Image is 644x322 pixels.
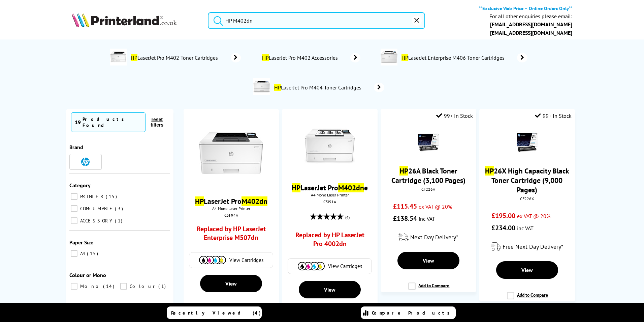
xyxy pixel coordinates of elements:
[171,310,261,316] span: Recently Viewed (4)
[397,252,459,269] a: View
[71,217,77,224] input: ACCESSORY 1
[490,29,572,36] a: [EMAIL_ADDRESS][DOMAIN_NAME]
[393,214,417,223] span: £138.54
[386,187,471,192] div: CF226A
[393,202,417,211] span: £115.45
[87,250,100,257] span: 15
[78,206,114,212] span: CONSUMABLE
[189,213,274,218] div: C5F94A
[372,310,453,316] span: Compare Products
[261,53,360,62] a: HPLaserJet Pro M402 Accessories
[130,54,221,61] span: LaserJet Pro M402 Toner Cartridges
[71,250,77,257] input: A4 15
[479,5,572,11] b: **Exclusive Web Price – Online Orders Only**
[83,116,142,128] div: Products Found
[503,243,563,250] span: Free Next Day Delivery*
[71,283,77,290] input: Mono 14
[78,250,86,257] span: A4
[72,12,199,29] a: Printerland Logo
[69,272,106,278] span: Colour or Mono
[517,225,534,232] span: inc VAT
[490,21,572,28] a: [EMAIL_ADDRESS][DOMAIN_NAME]
[75,119,81,126] span: 19
[345,211,350,224] span: (4)
[384,228,473,247] div: modal_delivery
[128,283,158,289] span: Colour
[517,213,550,219] span: ex VAT @ 20%
[292,183,300,192] mark: HP
[200,275,262,292] a: View
[273,78,384,97] a: HPLaserJet Pro M404 Toner Cartridges
[69,144,83,151] span: Brand
[292,183,368,192] a: HPLaserJet ProM402dne
[78,193,105,199] span: PRINTER
[285,192,374,197] span: A4 Mono Laser Printer
[496,261,558,279] a: View
[328,263,362,269] span: View Cartridges
[483,237,571,256] div: modal_delivery
[436,112,473,119] div: 99+ In Stock
[72,12,177,27] img: Printerland Logo
[291,262,368,270] a: View Cartridges
[120,283,127,290] input: Colour 1
[401,54,408,61] mark: HP
[338,183,364,192] mark: M402dn
[273,84,364,91] span: LaserJet Pro M404 Toner Cartridges
[401,54,507,61] span: LaserJet Enterprise M406 Toner Cartridges
[196,224,267,245] a: Replaced by HP LaserJet Enterprise M507dn
[299,281,361,298] a: View
[419,203,452,210] span: ex VAT @ 20%
[391,166,465,185] a: HP26A Black Toner Cartridge (3,100 Pages)
[485,166,569,194] a: HP26X High Capacity Black Toner Cartridge (9,000 Pages)
[408,283,449,295] label: Add to Compare
[130,49,241,67] a: HPLaserJet Pro M402 Toner Cartridges
[287,199,372,204] div: C5J91A
[324,286,335,293] span: View
[193,256,269,264] a: View Cartridges
[304,121,355,171] img: HP-M402dne-Front-Small.jpg
[199,256,226,264] img: Cartridges
[253,78,270,95] img: W1A52A-conspage.jpg
[106,193,119,199] span: 15
[419,215,435,222] span: inc VAT
[294,231,365,251] a: Replaced by HP LaserJet Pro 4002dn
[274,84,281,91] mark: HP
[115,206,125,212] span: 3
[103,283,116,289] span: 14
[199,121,263,185] img: m402-front-small.jpg
[491,211,515,220] span: £195.00
[69,182,91,189] span: Category
[225,280,237,287] span: View
[485,166,494,176] mark: HP
[167,306,262,319] a: Recently Viewed (4)
[515,131,539,155] img: hp-26x-black-toner-with-box-small.jpg
[110,49,127,65] img: C5F94A-conspage.jpg
[507,292,548,305] label: Add to Compare
[484,196,570,201] div: CF226X
[521,267,533,273] span: View
[489,13,572,20] div: For all other enquiries please email:
[491,223,515,232] span: £234.00
[195,196,267,206] a: HPLaserJet ProM402dn
[78,218,114,224] span: ACCESSORY
[361,306,456,319] a: Compare Products
[241,196,267,206] mark: M402dn
[131,54,137,61] mark: HP
[298,262,325,270] img: Cartridges
[401,49,527,67] a: HPLaserJet Enterprise M406 Toner Cartridges
[115,218,124,224] span: 1
[187,206,276,211] span: A4 Mono Laser Printer
[410,233,458,241] span: Next Day Delivery*
[195,196,204,206] mark: HP
[423,257,434,264] span: View
[69,239,93,246] span: Paper Size
[158,283,167,289] span: 1
[146,116,168,128] button: reset filters
[417,131,440,155] img: hp-26a-black-toner-with-box-small.jpg
[81,158,90,166] img: HP
[399,166,408,176] mark: HP
[78,283,102,289] span: Mono
[262,54,269,61] mark: HP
